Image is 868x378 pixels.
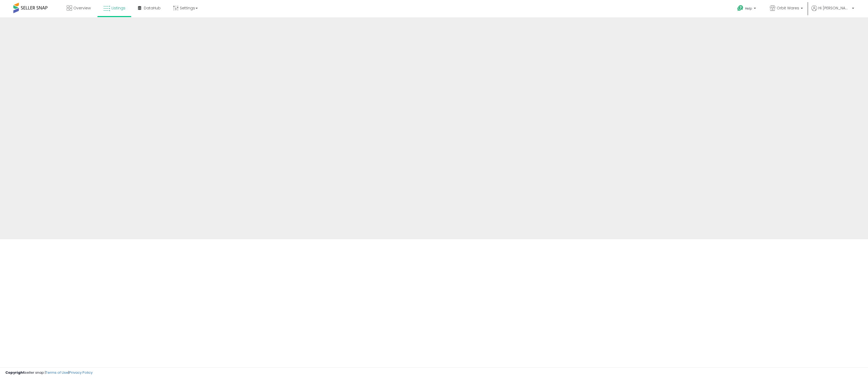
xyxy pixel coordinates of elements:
[737,5,744,11] i: Get Help
[112,5,125,11] span: Listings
[811,5,854,17] a: Hi [PERSON_NAME]
[777,5,799,11] span: Orbit Wares
[144,5,161,11] span: DataHub
[745,6,752,11] span: Help
[818,5,850,11] span: Hi [PERSON_NAME]
[73,5,91,11] span: Overview
[733,1,761,17] a: Help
